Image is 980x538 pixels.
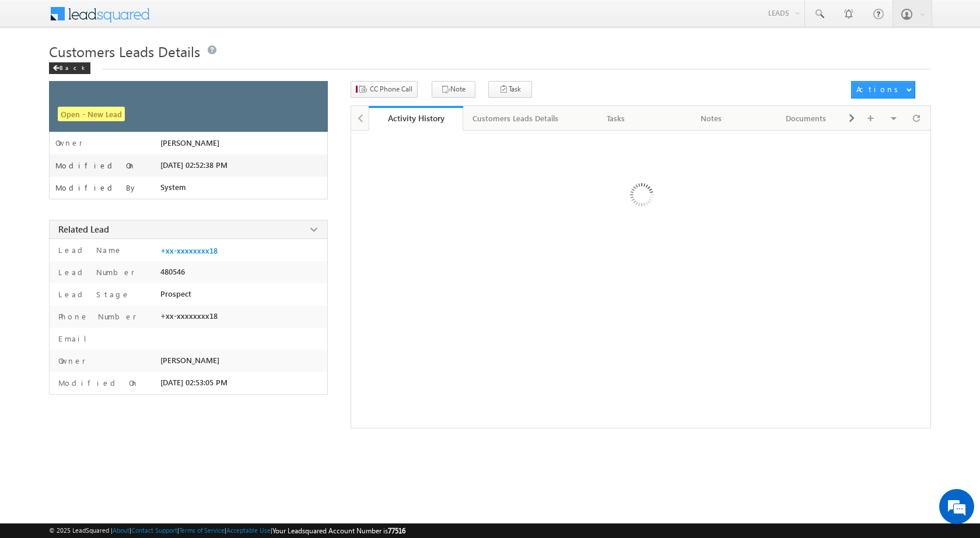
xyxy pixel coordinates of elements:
[351,81,418,98] button: CC Phone Call
[55,311,136,322] label: Phone Number
[488,81,532,98] button: Task
[58,107,125,121] span: Open - New Lead
[160,246,218,255] a: +xx-xxxxxxxx18
[578,111,653,125] div: Tasks
[759,106,854,131] a: Documents
[377,112,455,124] div: Activity History
[160,378,228,387] span: [DATE] 02:53:05 PM
[369,106,464,131] a: Activity History
[160,182,186,192] span: System
[160,356,219,365] span: [PERSON_NAME]
[160,311,218,321] span: +xx-xxxxxxxx18
[370,84,412,94] span: CC Phone Call
[55,161,136,170] label: Modified On
[55,245,123,255] label: Lead Name
[160,138,219,147] span: [PERSON_NAME]
[388,526,405,535] span: 77516
[473,111,558,125] div: Customers Leads Details
[55,378,139,388] label: Modified On
[49,525,405,536] span: © 2025 LeadSquared | | | | |
[113,526,129,534] a: About
[432,81,475,98] button: Note
[856,84,902,94] div: Actions
[55,183,138,192] label: Modified By
[569,106,664,131] a: Tasks
[226,526,271,534] a: Acceptable Use
[160,160,228,170] span: [DATE] 02:52:38 PM
[55,333,96,344] label: Email
[58,223,109,235] span: Related Lead
[49,42,200,61] span: Customers Leads Details
[463,106,569,131] a: Customers Leads Details
[272,526,405,535] span: Your Leadsquared Account Number is
[55,138,83,147] label: Owner
[580,136,701,257] img: Loading ...
[160,289,191,298] span: Prospect
[131,526,177,534] a: Contact Support
[179,526,225,534] a: Terms of Service
[768,111,843,125] div: Documents
[55,267,135,277] label: Lead Number
[851,81,915,99] button: Actions
[664,106,759,131] a: Notes
[55,289,130,300] label: Lead Stage
[55,356,86,366] label: Owner
[49,62,90,74] div: Back
[160,267,185,276] span: 480546
[673,111,748,125] div: Notes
